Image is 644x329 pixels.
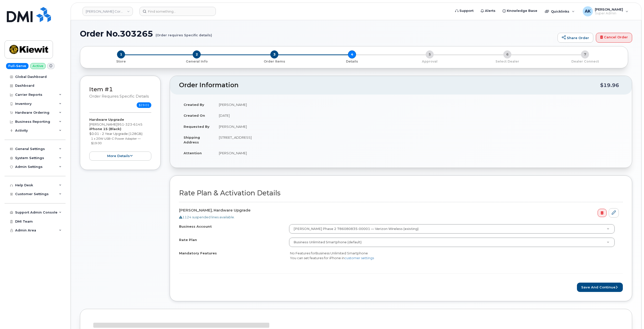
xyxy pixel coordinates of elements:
small: Order requires Specific details [89,94,149,99]
h4: [PERSON_NAME], Hardware Upgrade [179,208,619,213]
span: 2 [193,50,201,58]
a: 1 Store [84,58,158,64]
p: General Info [160,59,233,64]
span: Business Unlimited Smartphone [315,251,368,255]
span: 951 [117,122,142,126]
span: Business Unlimited Smartphone (default) [294,240,362,244]
span: 1 [117,50,125,58]
a: 3 Order Items [236,58,313,64]
td: [STREET_ADDRESS] [214,132,623,147]
span: $19.01 [137,102,151,108]
strong: Shipping Address [184,135,200,144]
span: No Features for You can set features for iPhone in [290,251,374,260]
strong: Created By [184,103,204,107]
p: Order Items [238,59,311,64]
strong: Created On [184,113,205,117]
small: 1 x 20W USB-C Power Adapter — $19.00 [91,137,141,145]
p: Store [86,59,156,64]
span: 6145 [132,122,142,126]
a: Share Order [558,33,593,43]
span: [PERSON_NAME] Phase 2 786080835-00001 — Verizon Wireless (existing) [290,227,419,231]
div: [PERSON_NAME] $0.01 - 2 Year Upgrade (128GB) [89,117,151,161]
h2: Order Information [179,82,600,89]
span: 323 [124,122,132,126]
td: [PERSON_NAME] [214,147,623,159]
div: 1124 suspended lines available. [179,215,619,220]
strong: Requested By [184,125,210,129]
a: [PERSON_NAME] Phase 2 786080835-00001 — Verizon Wireless (existing) [289,224,614,233]
button: Save and Continue [577,283,623,292]
a: Cancel Order [596,33,632,43]
a: Business Unlimited Smartphone (default) [289,238,614,247]
a: customer settings [344,256,374,260]
label: Rate Plan [179,237,197,242]
td: [PERSON_NAME] [214,99,623,110]
span: 3 [270,50,278,58]
strong: Attention [184,151,202,155]
td: [DATE] [214,110,623,121]
a: Item #1 [89,86,113,93]
a: 2 General Info [158,58,236,64]
label: Business Account [179,224,212,229]
div: $19.96 [600,80,619,90]
h1: Order No.303265 [80,29,555,38]
h2: Rate Plan & Activation Details [179,189,623,197]
button: more details [89,152,151,161]
small: (Order requires Specific details) [156,29,212,37]
td: [PERSON_NAME] [214,121,623,132]
strong: iPhone 15 (Black) [89,127,121,131]
strong: Hardware Upgrade [89,117,124,122]
label: Mandatory Features [179,251,217,256]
